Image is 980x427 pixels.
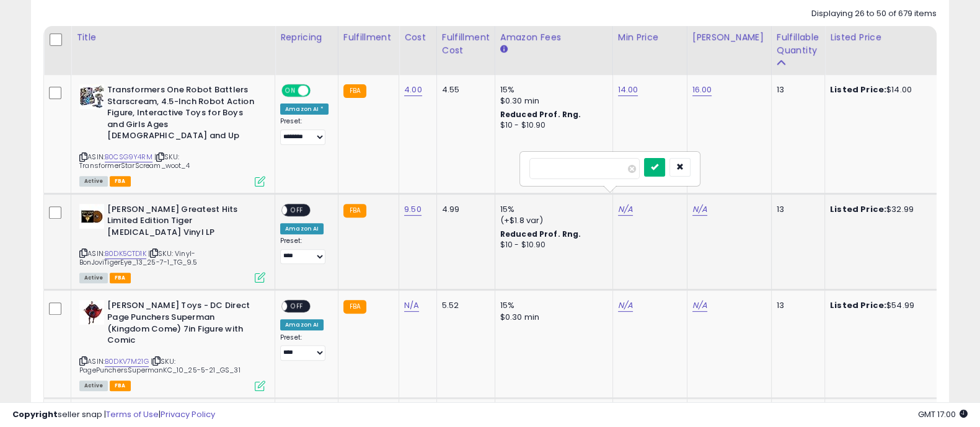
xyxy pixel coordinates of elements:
a: Terms of Use [106,408,159,420]
div: $0.30 min [500,312,603,323]
span: | SKU: PagePunchersSupermanKC_10_25-5-21_GS_31 [79,356,241,375]
div: seller snap | | [12,409,215,421]
span: OFF [287,205,307,215]
div: Fulfillment Cost [442,31,490,57]
span: | SKU: TransformerStarScream_woot_4 [79,152,190,170]
div: [PERSON_NAME] [692,31,766,44]
div: 15% [500,204,603,215]
a: 4.00 [404,84,422,96]
div: ASIN: [79,204,265,282]
div: Fulfillment [343,31,394,44]
div: 5.52 [442,300,485,311]
span: All listings currently available for purchase on Amazon [79,273,108,283]
small: FBA [343,84,366,98]
b: Reduced Prof. Rng. [500,109,581,120]
a: B0CSG9Y4RM [105,152,152,162]
div: 15% [500,300,603,311]
a: N/A [692,299,707,312]
img: 517TBteQEHL._SL40_.jpg [79,84,104,109]
a: N/A [618,203,633,216]
a: 9.50 [404,203,422,216]
b: Listed Price: [830,299,886,311]
div: Repricing [280,31,333,44]
div: Fulfillable Quantity [777,31,819,57]
div: Listed Price [830,31,937,44]
div: (+$1.8 var) [500,215,603,226]
img: 41h4f8H3AOL._SL40_.jpg [79,204,104,229]
div: Title [76,31,270,44]
div: Amazon AI [280,223,324,234]
img: 41JHz-EC6ML._SL40_.jpg [79,300,104,325]
div: Amazon Fees [500,31,607,44]
a: B0DK5CTD1K [105,249,146,259]
div: Amazon AI [280,319,324,330]
div: $32.99 [830,204,933,215]
div: $10 - $10.90 [500,240,603,250]
div: ASIN: [79,84,265,185]
div: 13 [777,300,815,311]
div: $54.99 [830,300,933,311]
a: N/A [618,299,633,312]
div: 4.99 [442,204,485,215]
span: All listings currently available for purchase on Amazon [79,176,108,187]
a: Privacy Policy [161,408,215,420]
div: Preset: [280,237,329,264]
div: 4.55 [442,84,485,95]
strong: Copyright [12,408,58,420]
b: Listed Price: [830,203,886,215]
span: FBA [110,381,131,391]
div: 13 [777,204,815,215]
b: Transformers One Robot Battlers Starscream, 4.5-Inch Robot Action Figure, Interactive Toys for Bo... [107,84,258,145]
a: N/A [692,203,707,216]
div: Amazon AI * [280,103,329,115]
a: N/A [404,299,419,312]
b: Reduced Prof. Rng. [500,229,581,239]
a: 16.00 [692,84,712,96]
div: Preset: [280,333,329,361]
a: 14.00 [618,84,638,96]
div: Displaying 26 to 50 of 679 items [811,8,937,20]
div: $0.30 min [500,95,603,107]
small: Amazon Fees. [500,44,508,55]
span: OFF [309,86,329,96]
b: [PERSON_NAME] Toys - DC Direct Page Punchers Superman (Kingdom Come) 7in Figure with Comic [107,300,258,349]
small: FBA [343,300,366,314]
div: $10 - $10.90 [500,120,603,131]
div: Preset: [280,117,329,144]
div: Cost [404,31,431,44]
span: 2025-09-8 17:00 GMT [918,408,968,420]
span: All listings currently available for purchase on Amazon [79,381,108,391]
div: Min Price [618,31,682,44]
span: OFF [287,301,307,312]
b: Listed Price: [830,84,886,95]
div: $14.00 [830,84,933,95]
span: FBA [110,176,131,187]
span: | SKU: Vinyl-BonJoviTigerEye_13_25-7-1_TG_9.5 [79,249,197,267]
div: ASIN: [79,300,265,389]
div: 15% [500,84,603,95]
div: 13 [777,84,815,95]
b: [PERSON_NAME] Greatest Hits Limited Edition Tiger [MEDICAL_DATA] Vinyl LP [107,204,258,242]
span: ON [283,86,298,96]
a: B0DKV7M21G [105,356,149,367]
small: FBA [343,204,366,218]
span: FBA [110,273,131,283]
